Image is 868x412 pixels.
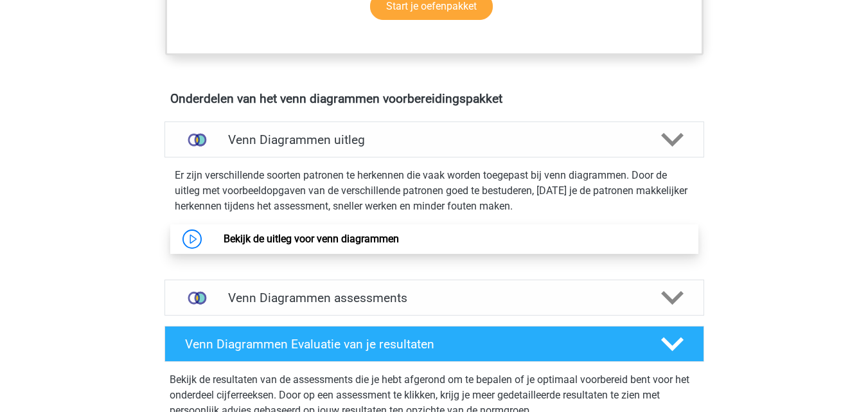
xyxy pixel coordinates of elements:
[159,121,709,157] a: uitleg Venn Diagrammen uitleg
[228,132,641,147] h4: Venn Diagrammen uitleg
[228,291,641,305] h4: Venn Diagrammen assessments
[175,168,694,214] p: Er zijn verschillende soorten patronen te herkennen die vaak worden toegepast bij venn diagrammen...
[159,280,709,316] a: assessments Venn Diagrammen assessments
[185,337,641,352] h4: Venn Diagrammen Evaluatie van je resultaten
[224,233,399,245] a: Bekijk de uitleg voor venn diagrammen
[181,282,213,314] img: venn diagrammen assessments
[159,326,709,362] a: Venn Diagrammen Evaluatie van je resultaten
[181,123,213,156] img: venn diagrammen uitleg
[170,91,698,106] h4: Onderdelen van het venn diagrammen voorbereidingspakket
